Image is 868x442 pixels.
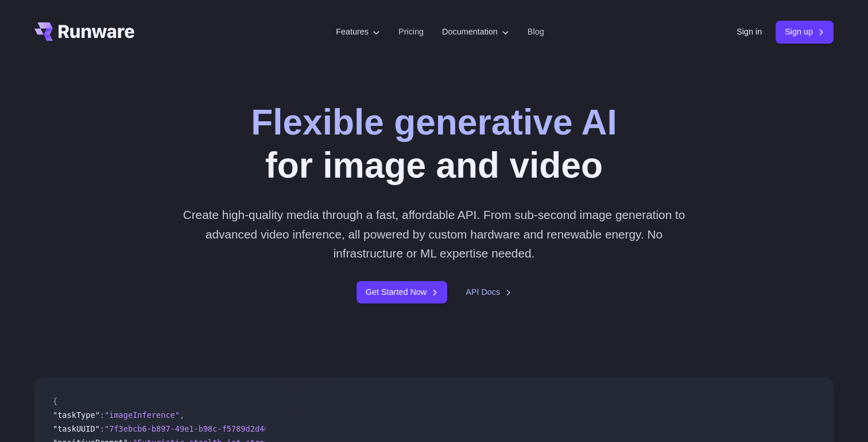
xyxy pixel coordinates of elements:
a: Go to / [34,22,134,41]
label: Documentation [442,25,509,39]
a: Get Started Now [356,281,447,303]
a: Blog [528,25,544,39]
span: "7f3ebcb6-b897-49e1-b98c-f5789d2d40d7" [104,424,283,433]
span: , [180,410,184,420]
span: { [53,397,57,406]
span: "taskType" [53,410,100,420]
span: "taskUUID" [53,424,100,433]
a: Pricing [398,25,424,39]
a: Sign up [776,21,834,43]
a: Sign in [737,25,762,39]
h1: for image and video [251,101,617,187]
span: "imageInference" [104,410,180,420]
label: Features [336,25,380,39]
strong: Flexible generative AI [251,102,617,142]
span: : [100,424,104,433]
p: Create high-quality media through a fast, affordable API. From sub-second image generation to adv... [179,205,690,263]
span: : [100,410,104,420]
a: API Docs [466,286,511,299]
